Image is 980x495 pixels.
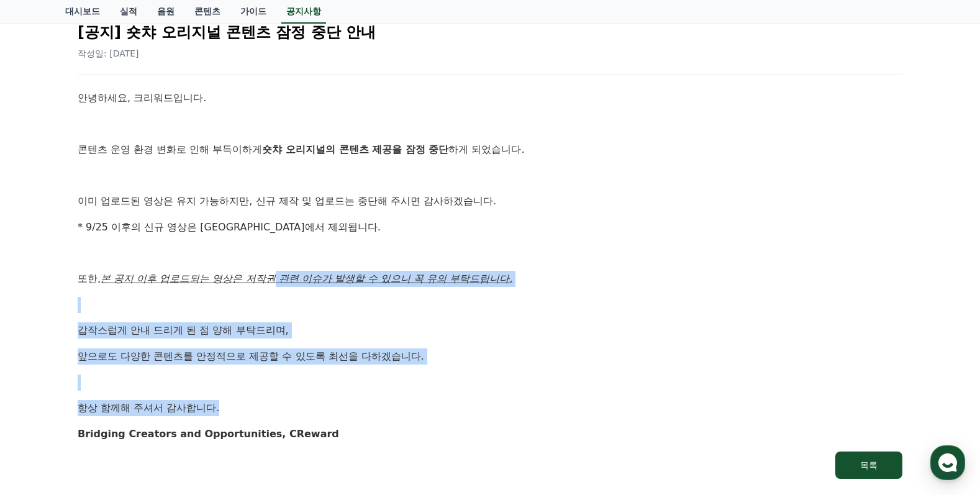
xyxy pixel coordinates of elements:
[39,411,47,420] span: 홈
[262,143,448,155] strong: 숏챠 오리지널의 콘텐츠 제공을 잠정 중단
[114,411,129,421] span: 대화
[192,411,207,420] span: 설정
[835,452,902,479] button: 목록
[78,193,902,209] p: 이미 업로드된 영상은 유지 가능하지만, 신규 제작 및 업로드는 중단해 주시면 감사하겠습니다.
[78,400,902,416] p: 항상 함께해 주셔서 감사합니다.
[101,273,512,284] u: 본 공지 이후 업로드되는 영상은 저작권 관련 이슈가 발생할 수 있으니 꼭 유의 부탁드립니다.
[78,271,902,287] p: 또한,
[78,428,339,440] strong: Bridging Creators and Opportunities, CReward
[860,459,878,471] div: 목록
[78,90,902,106] p: 안녕하세요, 크리워드입니다.
[78,219,902,235] p: * 9/25 이후의 신규 영상은 [GEOGRAPHIC_DATA]에서 제외됩니다.
[78,348,902,365] p: 앞으로도 다양한 콘텐츠를 안정적으로 제공할 수 있도록 최선을 다하겠습니다.
[78,452,902,479] a: 목록
[78,322,902,338] p: 갑작스럽게 안내 드리게 된 점 양해 부탁드리며,
[78,48,139,58] span: 작성일: [DATE]
[4,392,82,423] a: 홈
[78,22,902,42] h2: [공지] 숏챠 오리지널 콘텐츠 잠정 중단 안내
[78,142,902,158] p: 콘텐츠 운영 환경 변화로 인해 부득이하게 하게 되었습니다.
[82,392,160,423] a: 대화
[160,392,238,423] a: 설정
